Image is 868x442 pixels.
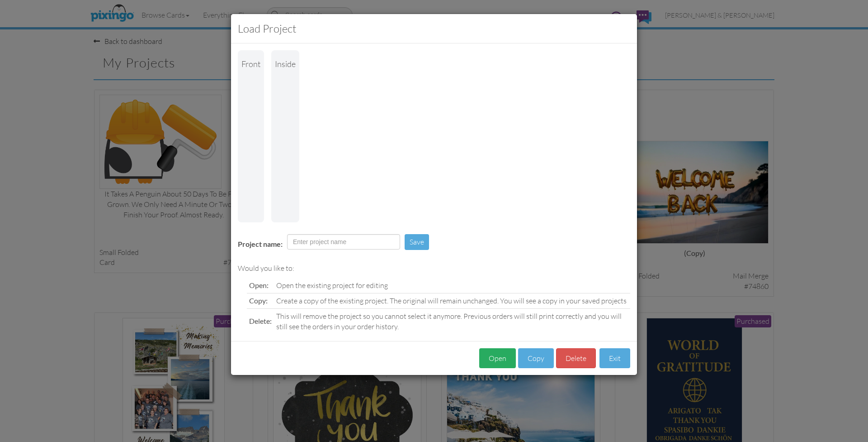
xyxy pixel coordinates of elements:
[599,348,630,369] button: Exit
[238,263,630,274] div: Would you like to:
[249,296,268,305] span: Copy:
[238,21,630,36] h3: Load Project
[274,278,630,293] td: Open the existing project for editing
[238,239,283,250] label: Project name:
[241,54,260,74] div: Front
[479,348,516,369] button: Open
[275,54,296,74] div: inside
[556,348,596,369] button: Delete
[249,317,272,325] span: Delete:
[518,348,554,369] button: Copy
[274,293,630,308] td: Create a copy of the existing project. The original will remain unchanged. You will see a copy in...
[405,234,429,250] button: Save
[287,234,400,250] input: Enter project name
[249,281,269,289] span: Open:
[274,308,630,334] td: This will remove the project so you cannot select it anymore. Previous orders will still print co...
